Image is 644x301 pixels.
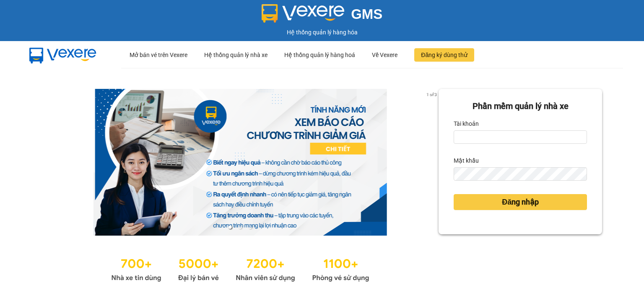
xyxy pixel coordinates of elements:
[262,4,345,23] img: logo 2
[204,42,267,68] div: Hệ thống quản lý nhà xe
[42,89,54,236] button: previous slide / item
[21,41,105,69] img: mbUUG5Q.png
[421,50,467,60] span: Đăng ký dùng thử
[372,42,397,68] div: Về Vexere
[454,100,587,113] div: Phần mềm quản lý nhà xe
[424,89,439,100] p: 1 of 3
[414,48,474,62] button: Đăng ký dùng thử
[427,89,439,236] button: next slide / item
[351,6,382,22] span: GMS
[249,226,252,229] li: slide item 3
[239,226,242,229] li: slide item 2
[454,154,479,167] label: Mật khẩu
[284,42,355,68] div: Hệ thống quản lý hàng hoá
[454,117,479,130] label: Tài khoản
[502,196,539,208] span: Đăng nhập
[262,13,383,19] a: GMS
[130,42,187,68] div: Mở bán vé trên Vexere
[454,130,587,144] input: Tài khoản
[454,194,587,210] button: Đăng nhập
[111,252,369,284] img: Statistics.png
[454,167,587,181] input: Mật khẩu
[2,28,642,37] div: Hệ thống quản lý hàng hóa
[229,226,232,229] li: slide item 1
